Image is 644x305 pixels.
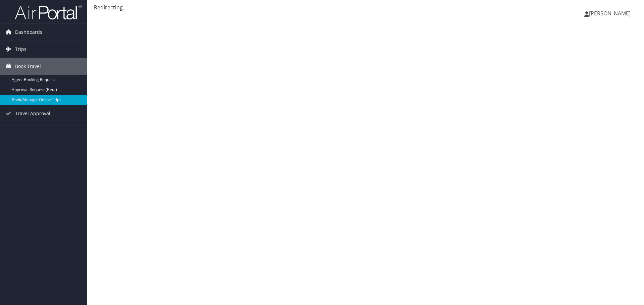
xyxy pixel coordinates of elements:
[15,105,50,122] span: Travel Approval
[15,58,41,75] span: Book Travel
[15,4,82,20] img: airportal-logo.png
[15,41,26,58] span: Trips
[94,3,637,11] div: Redirecting...
[584,3,637,23] a: [PERSON_NAME]
[15,24,42,41] span: Dashboards
[589,10,631,17] span: [PERSON_NAME]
